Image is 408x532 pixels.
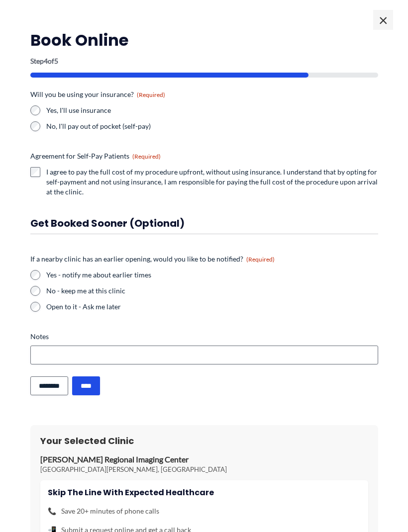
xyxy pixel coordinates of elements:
[46,302,378,312] label: Open to it - Ask me later
[46,121,201,131] label: No, I'll pay out of pocket (self-pay)
[48,505,56,518] span: 📞
[30,89,165,99] legend: Will you be using your insurance?
[30,30,378,51] h2: Book Online
[30,332,378,342] label: Notes
[46,270,378,280] label: Yes - notify me about earlier times
[137,91,165,98] span: (Required)
[246,256,275,263] span: (Required)
[40,454,368,465] p: [PERSON_NAME] Regional Imaging Center
[30,151,161,161] legend: Agreement for Self-Pay Patients
[40,465,368,474] p: [GEOGRAPHIC_DATA][PERSON_NAME], [GEOGRAPHIC_DATA]
[30,217,378,230] h3: Get booked sooner (optional)
[54,57,58,65] span: 5
[30,58,378,65] p: Step of
[46,167,378,197] label: I agree to pay the full cost of my procedure upfront, without using insurance. I understand that ...
[30,254,275,264] legend: If a nearby clinic has an earlier opening, would you like to be notified?
[48,488,361,497] h4: Skip the line with Expected Healthcare
[46,105,201,115] label: Yes, I'll use insurance
[44,57,48,65] span: 4
[48,505,361,518] li: Save 20+ minutes of phone calls
[46,286,378,296] label: No - keep me at this clinic
[373,10,393,30] span: ×
[132,153,161,160] span: (Required)
[40,435,368,446] h3: Your Selected Clinic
